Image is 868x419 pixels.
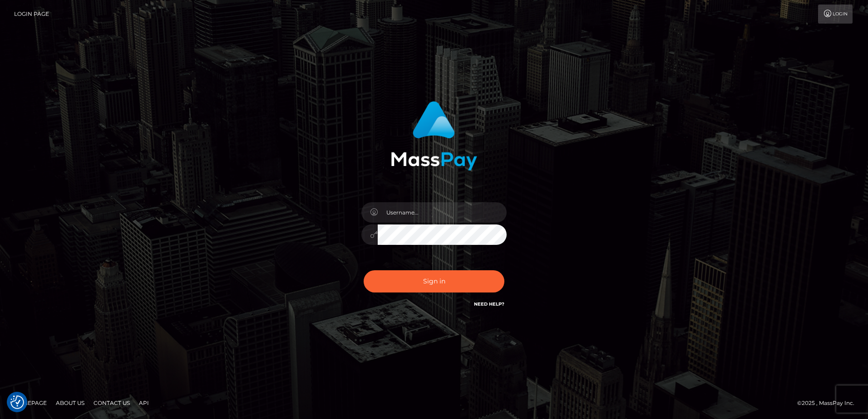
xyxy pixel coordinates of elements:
[797,398,861,408] div: © 2025 , MassPay Inc.
[474,301,504,307] a: Need Help?
[10,395,24,409] button: Consent Preferences
[818,5,853,24] a: Login
[90,396,133,410] a: Contact Us
[391,101,477,171] img: MassPay Login
[378,202,507,223] input: Username...
[10,396,50,410] a: Homepage
[10,395,24,409] img: Revisit consent button
[14,5,49,24] a: Login Page
[364,270,504,292] button: Sign in
[52,396,88,410] a: About Us
[135,396,153,410] a: API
